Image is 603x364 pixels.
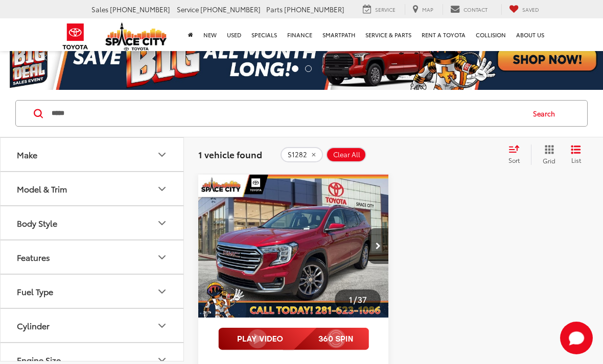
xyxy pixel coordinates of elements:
a: Collision [471,18,511,51]
a: Home [183,18,198,51]
span: / [353,296,358,303]
a: 2023 GMC Terrain SLT2023 GMC Terrain SLT2023 GMC Terrain SLT2023 GMC Terrain SLT [198,175,389,318]
div: Make [17,150,37,159]
span: Map [422,6,433,13]
button: remove S1282 [281,147,323,162]
img: Toyota [56,20,95,53]
span: Sort [508,156,520,164]
span: 1 vehicle found [198,148,262,160]
a: SmartPath [317,18,360,51]
button: CylinderCylinder [1,309,184,342]
span: [PHONE_NUMBER] [110,5,170,14]
span: Sales [91,5,108,14]
span: Service [177,5,199,14]
div: Cylinder [17,321,50,330]
button: Search [523,101,570,126]
button: Body StyleBody Style [1,206,184,239]
span: Parts [266,5,283,14]
div: Body Style [17,218,57,228]
div: Fuel Type [17,286,53,296]
a: Rent a Toyota [416,18,471,51]
div: Features [156,251,168,263]
a: Contact [443,4,495,15]
span: List [571,156,581,164]
span: Contact [463,6,488,13]
input: Search by Make, Model, or Keyword [51,101,523,126]
span: Saved [522,6,539,13]
span: Grid [543,156,555,165]
a: New [198,18,222,51]
button: MakeMake [1,138,184,171]
a: My Saved Vehicles [501,4,547,15]
img: Space City Toyota [105,22,167,51]
div: Fuel Type [156,285,168,298]
span: Service [375,6,396,13]
span: 1 [349,294,353,305]
span: S1282 [288,151,307,159]
button: Next image [368,228,388,264]
span: [PHONE_NUMBER] [200,5,261,14]
svg: Start Chat [560,322,593,354]
img: 2023 GMC Terrain SLT [198,175,389,318]
button: FeaturesFeatures [1,240,184,274]
button: Toggle Chat Window [560,322,593,354]
button: List View [563,144,589,165]
span: [PHONE_NUMBER] [284,5,344,14]
span: Clear All [333,151,360,159]
div: Make [156,149,168,161]
div: Model & Trim [17,184,67,193]
div: Cylinder [156,320,168,332]
button: Fuel TypeFuel Type [1,275,184,308]
a: Finance [282,18,317,51]
img: full motion video [218,328,369,350]
a: Service & Parts [360,18,416,51]
a: Used [222,18,246,51]
div: Model & Trim [156,183,168,195]
div: Body Style [156,217,168,229]
a: About Us [511,18,549,51]
button: Grid View [531,144,563,165]
span: 37 [358,294,367,305]
div: Features [17,252,50,262]
a: Specials [246,18,282,51]
div: 2023 GMC Terrain SLT 0 [198,175,389,318]
a: Service [355,4,403,15]
button: Model & TrimModel & Trim [1,172,184,205]
a: Map [405,4,441,15]
button: Clear All [326,147,366,162]
button: Select sort value [503,144,531,165]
